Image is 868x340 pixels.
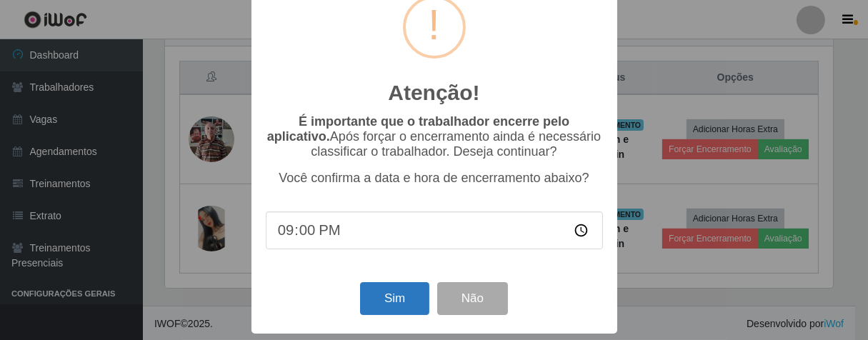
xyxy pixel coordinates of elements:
h2: Atenção! [388,80,479,106]
p: Após forçar o encerramento ainda é necessário classificar o trabalhador. Deseja continuar? [266,114,603,159]
button: Sim [360,282,429,316]
p: Você confirma a data e hora de encerramento abaixo? [266,171,603,186]
button: Não [437,282,508,316]
b: É importante que o trabalhador encerre pelo aplicativo. [267,114,569,144]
